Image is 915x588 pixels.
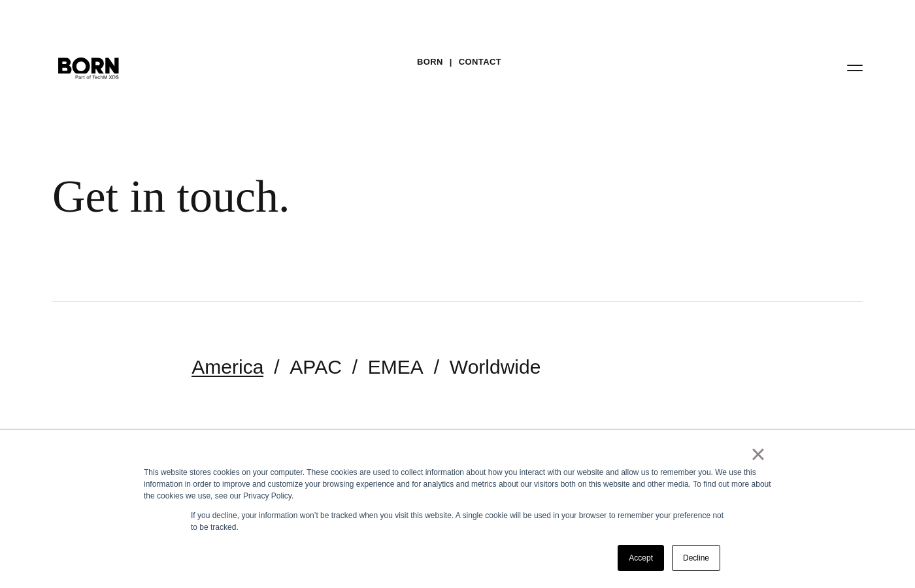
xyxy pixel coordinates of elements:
[839,54,871,81] button: Open
[290,356,341,378] a: APAC
[618,545,664,571] a: Accept
[368,356,424,378] a: EMEA
[450,356,541,378] a: Worldwide
[459,52,501,72] a: Contact
[750,448,766,460] a: ×
[672,545,720,571] a: Decline
[144,466,771,502] div: This website stores cookies on your computer. These cookies are used to collect information about...
[191,356,263,378] a: America
[191,510,724,533] p: If you decline, your information won’t be tracked when you visit this website. A single cookie wi...
[417,52,443,72] a: BORN
[52,170,797,223] div: Get in touch.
